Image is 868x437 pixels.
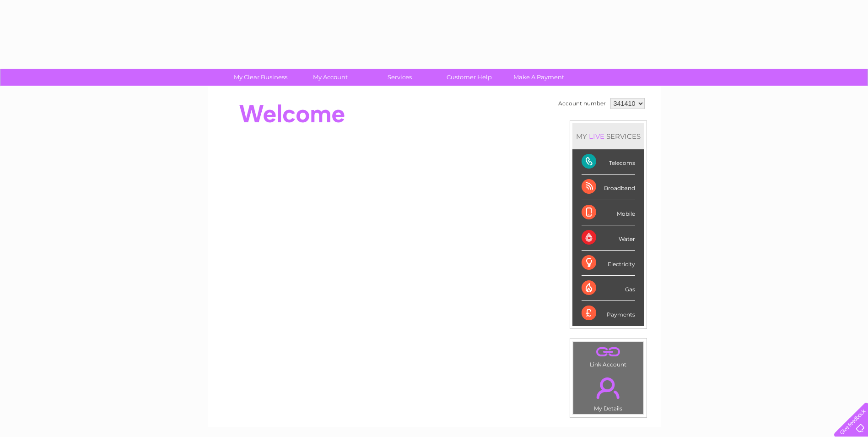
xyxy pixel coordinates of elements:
a: Make A Payment [501,69,577,86]
div: MY SERVICES [572,123,644,149]
div: Electricity [582,251,635,276]
div: Mobile [582,200,635,225]
a: My Account [292,69,368,86]
div: Telecoms [582,149,635,175]
a: . [576,372,641,404]
div: LIVE [587,132,606,141]
div: Broadband [582,175,635,200]
div: Payments [582,301,635,326]
td: Link Account [573,341,644,370]
a: Services [362,69,437,86]
a: . [576,344,641,360]
div: Gas [582,276,635,301]
div: Water [582,225,635,251]
a: Customer Help [431,69,507,86]
td: Account number [556,96,608,111]
a: My Clear Business [223,69,298,86]
td: My Details [573,370,644,415]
